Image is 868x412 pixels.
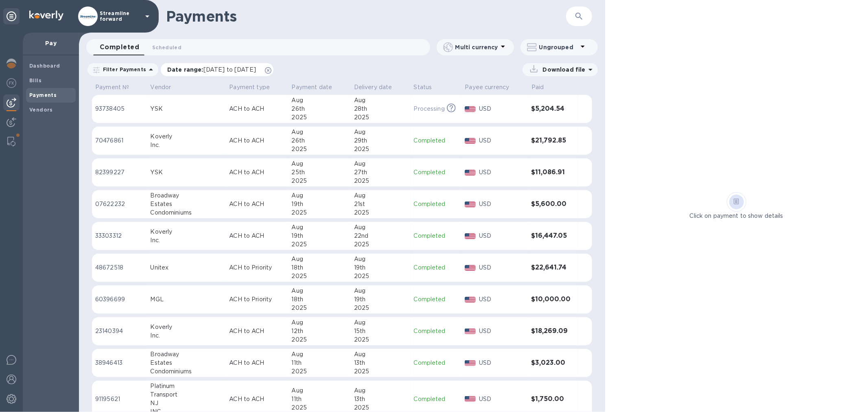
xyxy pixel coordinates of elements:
p: ACH to ACH [229,136,285,145]
span: Status [414,83,443,92]
p: ACH to ACH [229,395,285,403]
h3: $5,600.00 [531,200,575,208]
h1: Payments [166,8,507,25]
div: 2025 [292,145,348,153]
div: Aug [354,386,407,395]
p: 91195621 [95,395,144,403]
p: USD [479,263,525,272]
div: Aug [292,96,348,105]
div: 19th [292,232,348,240]
div: Aug [292,350,348,359]
div: 13th [354,359,407,367]
b: Vendors [29,107,53,113]
p: 33303312 [95,232,144,240]
p: USD [479,295,525,304]
div: 18th [292,263,348,272]
p: 23140394 [95,327,144,335]
div: Aug [292,191,348,200]
div: Aug [354,191,407,200]
div: Aug [292,386,348,395]
img: USD [465,233,476,239]
span: Payment № [95,83,140,92]
h3: $5,204.54 [531,105,575,113]
div: 2025 [292,208,348,217]
div: 18th [292,295,348,304]
p: ACH to Priority [229,295,285,304]
div: Condominiums [150,208,223,217]
p: Multi currency [455,43,498,51]
p: Completed [414,232,459,240]
img: USD [465,329,476,334]
p: Completed [414,263,459,272]
div: 25th [292,168,348,177]
div: Broadway [150,350,223,359]
h3: $18,269.09 [531,327,575,335]
p: USD [479,395,525,403]
div: 2025 [354,113,407,122]
span: Delivery date [354,83,403,92]
div: 26th [292,136,348,145]
span: Payee currency [465,83,520,92]
div: 19th [354,295,407,304]
b: Dashboard [29,63,60,69]
div: 27th [354,168,407,177]
p: 93738405 [95,105,144,113]
div: 2025 [292,403,348,412]
div: Aug [292,318,348,327]
div: Koverly [150,228,223,236]
p: Click on payment to show details [690,212,783,220]
img: USD [465,202,476,207]
h3: $11,086.91 [531,169,575,176]
img: USD [465,106,476,112]
div: Platinum [150,382,223,390]
div: NJ [150,399,223,408]
p: Date range : [167,66,260,74]
span: Vendor [150,83,181,92]
div: 28th [354,105,407,113]
div: 2025 [354,304,407,312]
div: 2025 [292,367,348,376]
p: ACH to ACH [229,200,285,208]
span: Payment date [292,83,343,92]
div: 2025 [354,240,407,249]
div: Aug [292,223,348,232]
span: Payment type [229,83,280,92]
div: 19th [354,263,407,272]
div: 2025 [354,403,407,412]
p: Processing [414,105,445,113]
div: 2025 [292,177,348,185]
div: 2025 [292,113,348,122]
div: Aug [354,128,407,136]
div: Koverly [150,132,223,141]
div: Aug [292,255,348,263]
h3: $21,792.85 [531,137,575,145]
p: USD [479,168,525,177]
p: Status [414,83,432,92]
img: Foreign exchange [7,78,16,88]
p: Payee currency [465,83,509,92]
div: 19th [292,200,348,208]
div: 2025 [354,145,407,153]
div: 21st [354,200,407,208]
p: Completed [414,327,459,335]
div: Aug [292,128,348,136]
p: USD [479,105,525,113]
p: Completed [414,295,459,304]
div: Aug [292,287,348,295]
div: 11th [292,395,348,403]
p: ACH to Priority [229,263,285,272]
div: 2025 [354,272,407,281]
div: Aug [354,160,407,168]
p: Delivery date [354,83,392,92]
div: 2025 [292,335,348,344]
p: Payment № [95,83,129,92]
span: Completed [100,42,139,53]
div: 2025 [292,304,348,312]
h3: $10,000.00 [531,296,575,303]
div: Inc. [150,331,223,340]
div: 2025 [354,367,407,376]
div: Koverly [150,323,223,331]
p: USD [479,232,525,240]
img: USD [465,360,476,366]
p: Streamline forward [100,11,140,22]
